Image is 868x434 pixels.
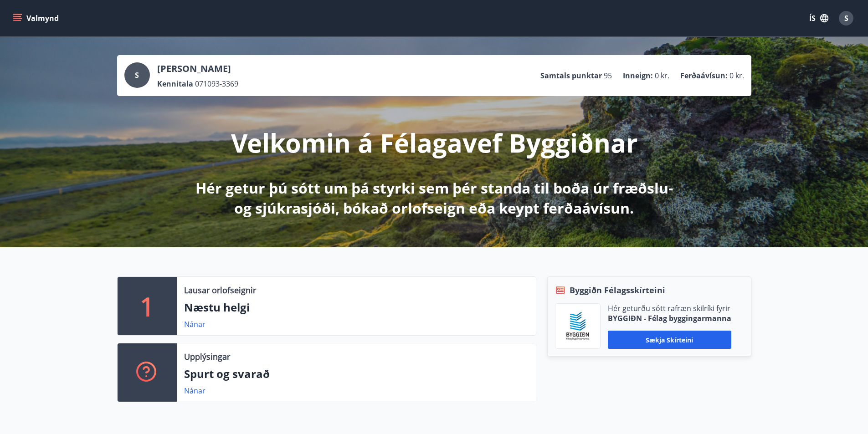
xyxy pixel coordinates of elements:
p: Lausar orlofseignir [184,284,256,296]
img: BKlGVmlTW1Qrz68WFGMFQUcXHWdQd7yePWMkvn3i.png [562,311,593,342]
p: Næstu helgi [184,300,529,315]
p: Velkomin á Félagavef Byggiðnar [231,125,637,160]
p: Inneign : [623,71,653,81]
p: [PERSON_NAME] [157,62,238,75]
a: Nánar [184,386,205,396]
p: Upplýsingar [184,351,230,363]
p: BYGGIÐN - Félag byggingarmanna [608,313,731,323]
p: Ferðaávísun : [680,71,728,81]
p: 1 [140,289,154,323]
span: Byggiðn Félagsskírteini [570,284,665,296]
p: Hér geturðu sótt rafræn skilríki fyrir [608,303,731,313]
span: 071093-3369 [195,79,238,89]
span: 95 [604,71,612,81]
p: Spurt og svarað [184,366,529,382]
span: 0 kr. [655,71,669,81]
button: ÍS [804,10,833,26]
p: Hér getur þú sótt um þá styrki sem þér standa til boða úr fræðslu- og sjúkrasjóði, bókað orlofsei... [194,178,675,218]
button: Sækja skírteini [608,331,731,349]
p: Samtals punktar [540,71,602,81]
a: Nánar [184,319,205,329]
p: Kennitala [157,79,193,89]
span: 0 kr. [729,71,744,81]
span: S [844,13,848,23]
span: S [135,70,139,80]
button: S [835,7,857,29]
button: menu [11,10,62,26]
